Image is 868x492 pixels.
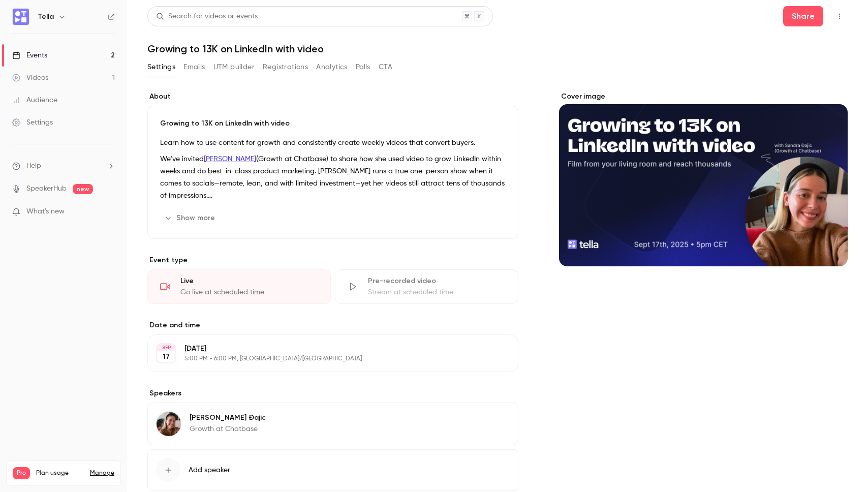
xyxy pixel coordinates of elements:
[147,91,518,102] label: About
[190,424,266,434] p: Growth at Chatbase
[147,43,848,55] h1: Growing to 13K on LinkedIn with video
[316,59,348,75] button: Analytics
[160,118,506,129] p: Growing to 13K on LinkedIn with video
[559,91,848,266] section: Cover image
[559,91,848,102] label: Cover image
[36,469,84,477] span: Plan usage
[356,59,370,75] button: Polls
[103,207,115,217] iframe: Noticeable Trigger
[204,156,256,163] a: [PERSON_NAME]
[184,355,464,363] p: 5:00 PM - 6:00 PM, [GEOGRAPHIC_DATA]/[GEOGRAPHIC_DATA]
[157,344,175,351] div: SEP
[160,153,506,202] p: We've invited (Growth at Chatbase) to share how she used video to grow LinkedIn within weeks and ...
[163,352,170,362] p: 17
[90,469,114,477] a: Manage
[38,12,54,22] h6: Tella
[147,449,518,491] button: Add speaker
[147,320,518,330] label: Date and time
[147,269,331,304] div: LiveGo live at scheduled time
[156,11,258,22] div: Search for videos or events
[160,210,221,226] button: Show more
[189,465,230,475] span: Add speaker
[26,206,65,217] span: What's new
[160,137,506,149] p: Learn how to use content for growth and consistently create weekly videos that convert buyers.
[180,276,318,286] div: Live
[147,255,518,265] p: Event type
[263,59,308,75] button: Registrations
[26,161,41,171] span: Help
[183,59,205,75] button: Emails
[157,412,181,436] img: Sandra Đajic
[147,388,518,398] label: Speakers
[184,344,464,354] p: [DATE]
[13,9,29,25] img: Tella
[180,287,318,297] div: Go live at scheduled time
[379,59,392,75] button: CTA
[73,184,93,194] span: new
[147,403,518,445] div: Sandra Đajic[PERSON_NAME] ĐajicGrowth at Chatbase
[12,161,115,171] li: help-dropdown-opener
[190,413,266,423] p: [PERSON_NAME] Đajic
[12,95,57,105] div: Audience
[213,59,255,75] button: UTM builder
[783,6,823,26] button: Share
[12,117,53,128] div: Settings
[368,287,506,297] div: Stream at scheduled time
[12,50,47,60] div: Events
[12,73,48,83] div: Videos
[368,276,506,286] div: Pre-recorded video
[147,59,175,75] button: Settings
[26,183,67,194] a: SpeakerHub
[335,269,518,304] div: Pre-recorded videoStream at scheduled time
[13,467,30,479] span: Pro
